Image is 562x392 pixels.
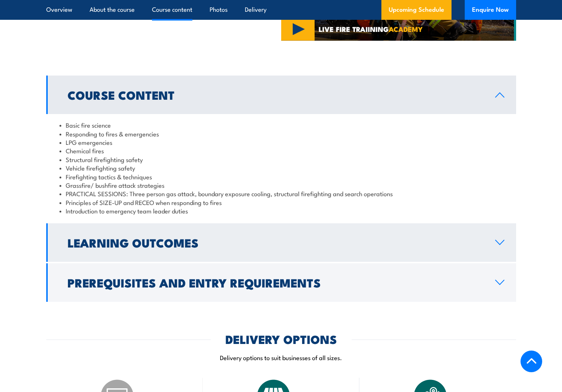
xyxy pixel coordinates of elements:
li: Responding to fires & emergencies [59,129,503,138]
p: Delivery options to suit businesses of all sizes. [46,353,516,362]
li: Basic fire science [59,121,503,129]
strong: ACADEMY [389,23,423,34]
li: Chemical fires [59,146,503,155]
a: Course Content [46,76,516,114]
li: PRACTICAL SESSIONS: Three person gas attack, boundary exposure cooling, structural firefighting a... [59,189,503,198]
h2: DELIVERY OPTIONS [225,334,337,344]
h2: Course Content [68,89,483,100]
li: Grassfire/ bushfire attack strategies [59,181,503,189]
a: Prerequisites and Entry Requirements [46,263,516,302]
a: Learning Outcomes [46,223,516,262]
li: Vehicle firefighting safety [59,164,503,172]
li: Structural firefighting safety [59,155,503,164]
li: LPG emergencies [59,138,503,146]
h2: Prerequisites and Entry Requirements [68,277,483,287]
span: LIVE FIRE TRAIINING [319,26,423,32]
li: Introduction to emergency team leader duties [59,206,503,215]
li: Principles of SIZE-UP and RECEO when responding to fires [59,198,503,206]
h2: Learning Outcomes [68,237,483,248]
li: Firefighting tactics & techniques [59,172,503,181]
